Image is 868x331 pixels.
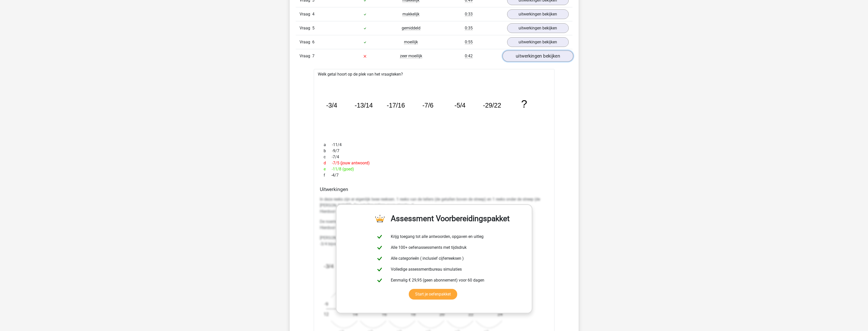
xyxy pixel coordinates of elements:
text: 16 [381,311,386,317]
h4: Uitwerkingen [320,186,548,192]
span: zeer moeilijk [400,54,422,59]
span: f [324,172,331,178]
span: 0:42 [465,54,473,59]
text: 12 [324,311,329,317]
span: Vraag [300,25,312,31]
tspan: -5/4 [454,102,466,109]
span: makkelijk [402,12,419,17]
span: Vraag [300,11,312,17]
div: -7/5 (jouw antwoord) [320,160,548,166]
a: uitwerkingen bekijken [507,37,569,47]
span: b [324,148,332,154]
tspan: -13/14 [355,102,373,109]
span: 5 [312,26,315,30]
p: In deze reeks zijn er eigenlijk twee reeksen. 1 reeks van de tellers (de getallen boven de streep... [320,196,548,215]
tspan: -7/6 [422,102,433,109]
span: c [324,154,332,160]
a: uitwerkingen bekijken [507,9,569,19]
div: -4/7 [320,172,548,178]
div: -11/4 [320,142,548,148]
span: gemiddeld [402,26,420,31]
span: Vraag [300,39,312,45]
tspan: ? [521,98,527,110]
div: -11/8 (goed) [320,166,548,172]
span: d [324,160,332,166]
a: Start je oefenpakket [409,289,457,300]
span: a [324,142,332,148]
span: 6 [312,40,315,44]
span: e [324,166,332,172]
div: -7/4 [320,154,548,160]
text: -9 [324,301,328,307]
tspan: -29/22 [483,102,501,109]
a: uitwerkingen bekijken [507,23,569,33]
tspan: -3/4 [324,263,334,269]
div: -9/7 [320,148,548,154]
span: moeilijk [404,40,418,45]
text: 24 [497,311,502,317]
tspan: -3/4 [326,102,337,109]
span: 0:55 [465,40,473,45]
span: 0:35 [465,26,473,31]
span: 0:33 [465,12,473,17]
text: 20 [439,311,445,317]
p: [PERSON_NAME] goed hoe je de breuken in de reeks moet herschrijven om het patroon te herkennen. -... [320,235,548,247]
text: 18 [410,311,415,317]
text: 22 [468,311,473,317]
p: De noemers gaan steeds: +2 Hierdoor ontstaat de volgende reeks: [12, 14, 16, 18, 20, 22, 24] [320,219,548,231]
span: 4 [312,12,315,16]
tspan: -17/16 [387,102,405,109]
span: 7 [312,54,315,58]
a: uitwerkingen bekijken [502,50,573,62]
text: 14 [353,311,358,317]
span: Vraag [300,53,312,59]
